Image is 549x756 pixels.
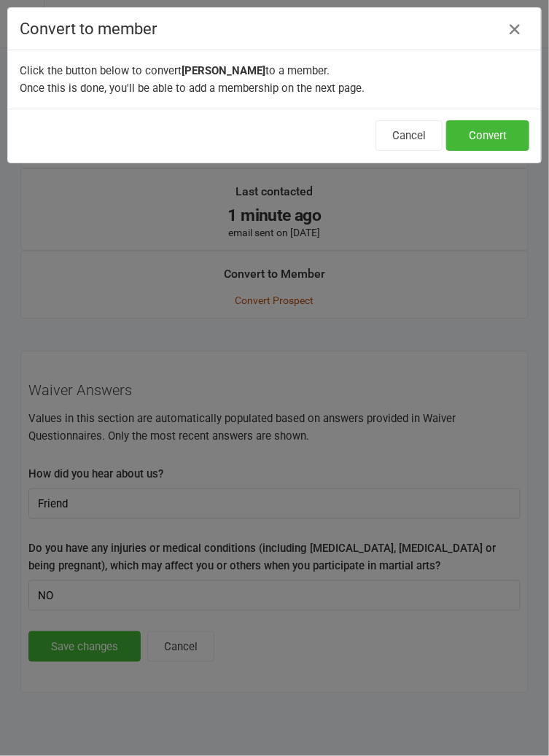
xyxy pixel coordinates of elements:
[8,50,541,109] div: Click the button below to convert to a member. Once this is done, you'll be able to add a members...
[20,20,529,38] h4: Convert to member
[375,120,443,151] button: Cancel
[446,120,529,151] button: Convert
[182,64,265,77] b: [PERSON_NAME]
[503,17,526,41] button: Close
